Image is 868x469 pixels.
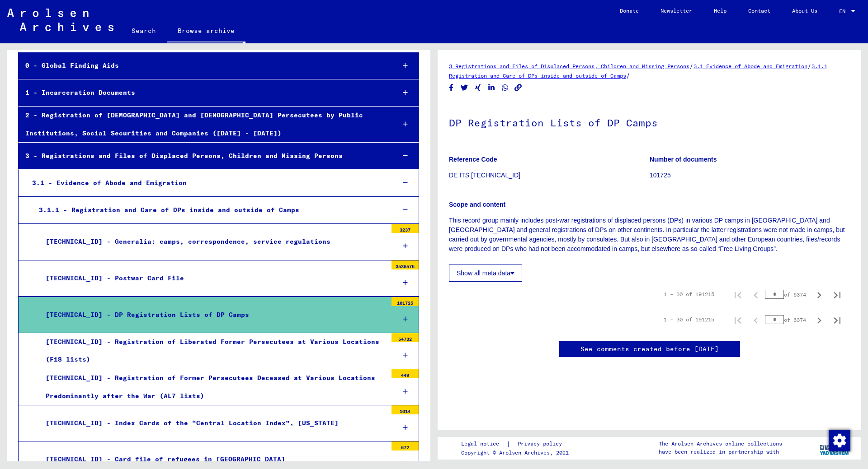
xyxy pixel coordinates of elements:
[19,107,388,142] div: 2 - Registration of [DEMOGRAPHIC_DATA] and [DEMOGRAPHIC_DATA] Persecutees by Public Institutions,...
[807,62,811,70] span: /
[39,414,387,432] div: [TECHNICAL_ID] - Index Cards of the “Central Location Index”, [US_STATE]
[460,82,469,93] button: Share on Twitter
[514,82,523,93] button: Copy link
[392,441,419,450] div: 672
[39,306,387,324] div: [TECHNICAL_ID] - DP Registration Lists of DP Camps
[664,290,714,298] div: 1 – 30 of 191215
[25,174,388,192] div: 3.1 - Evidence of Abode and Emigration
[747,311,765,329] button: Previous page
[449,216,850,254] p: This record group mainly includes post-war registrations of displaced persons (DPs) in various DP...
[810,311,828,329] button: Next page
[461,439,573,449] div: |
[7,9,113,31] img: Arolsen_neg.svg
[473,82,483,93] button: Share on Xing
[449,171,649,180] p: DE ITS [TECHNICAL_ID]
[580,344,719,354] a: See comments created before [DATE]
[167,20,245,43] a: Browse archive
[650,156,717,163] b: Number of documents
[828,285,846,303] button: Last page
[392,333,419,342] div: 54732
[447,82,456,93] button: Share on Facebook
[659,448,782,456] p: have been realized in partnership with
[693,63,807,70] a: 3.1 Evidence of Abode and Emigration
[392,369,419,378] div: 449
[765,290,810,299] div: of 6374
[392,224,419,233] div: 3237
[39,369,387,404] div: [TECHNICAL_ID] - Registration of Former Persecutees Deceased at Various Locations Predominantly a...
[810,285,828,303] button: Next page
[487,82,496,93] button: Share on LinkedIn
[19,57,388,74] div: 0 - Global Finding Aids
[449,156,497,163] b: Reference Code
[650,171,850,180] p: 101725
[461,449,573,457] p: Copyright © Arolsen Archives, 2021
[39,233,387,251] div: [TECHNICAL_ID] - Generalia: camps, correspondence, service regulations
[39,450,387,468] div: [TECHNICAL_ID] - Card file of refugees in [GEOGRAPHIC_DATA]
[449,201,505,208] b: Scope and content
[449,102,850,142] h1: DP Registration Lists of DP Camps
[461,439,506,449] a: Legal notice
[449,63,689,70] a: 3 Registrations and Files of Displaced Persons, Children and Missing Persons
[19,84,388,102] div: 1 - Incarceration Documents
[729,285,747,303] button: First page
[392,405,419,414] div: 1014
[510,439,573,449] a: Privacy policy
[392,260,419,269] div: 3536575
[659,440,782,448] p: The Arolsen Archives online collections
[765,316,810,324] div: of 6374
[19,147,388,165] div: 3 - Registrations and Files of Displaced Persons, Children and Missing Persons
[818,436,852,459] img: yv_logo.png
[664,316,714,324] div: 1 – 30 of 191215
[39,333,387,368] div: [TECHNICAL_ID] - Registration of Liberated Former Persecutees at Various Locations (F18 lists)
[829,430,850,451] img: Change consent
[39,269,387,287] div: [TECHNICAL_ID] - Postwar Card File
[500,82,510,93] button: Share on WhatsApp
[689,62,693,70] span: /
[121,20,167,42] a: Search
[626,71,630,79] span: /
[392,297,419,306] div: 101725
[828,311,846,329] button: Last page
[839,8,849,14] span: EN
[729,311,747,329] button: First page
[449,265,522,282] button: Show all meta data
[747,285,765,303] button: Previous page
[32,201,388,219] div: 3.1.1 - Registration and Care of DPs inside and outside of Camps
